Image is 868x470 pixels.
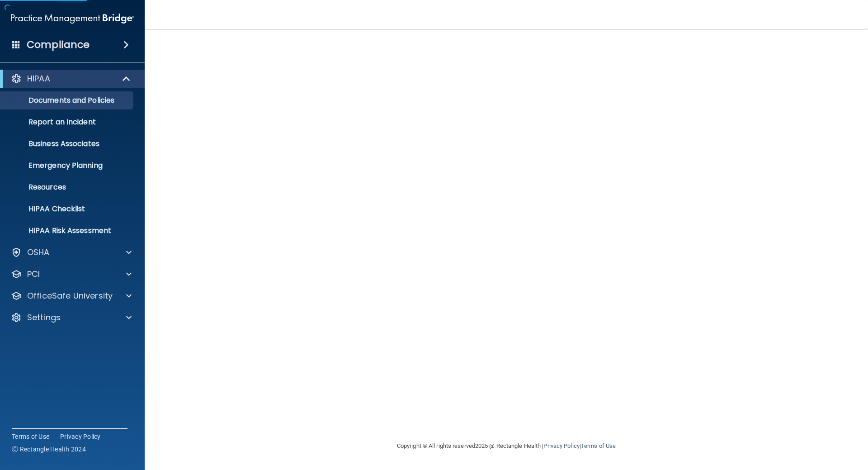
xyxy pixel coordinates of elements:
[11,9,134,28] img: PMB logo
[27,73,50,84] p: HIPAA
[6,183,129,192] p: Resources
[11,312,132,323] a: Settings
[6,226,129,235] p: HIPAA Risk Assessment
[11,73,131,84] a: HIPAA
[12,432,49,441] a: Terms of Use
[27,312,61,323] p: Settings
[6,161,129,170] p: Emergency Planning
[6,139,129,148] p: Business Associates
[581,442,616,449] a: Terms of Use
[12,445,86,454] span: Ⓒ Rectangle Health 2024
[11,269,132,280] a: PCI
[6,204,129,214] p: HIPAA Checklist
[11,247,132,258] a: OSHA
[6,118,129,127] p: Report an Incident
[543,442,579,449] a: Privacy Policy
[27,269,40,280] p: PCI
[60,432,101,441] a: Privacy Policy
[27,247,50,258] p: OSHA
[6,96,129,105] p: Documents and Policies
[27,290,113,301] p: OfficeSafe University
[11,290,132,301] a: OfficeSafe University
[341,432,671,461] div: Copyright © All rights reserved 2025 @ Rectangle Health | |
[27,38,90,51] h4: Compliance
